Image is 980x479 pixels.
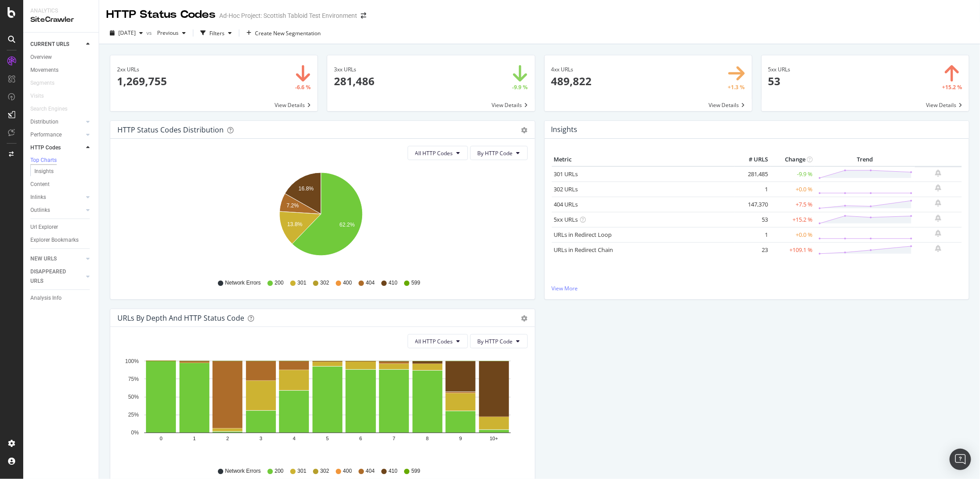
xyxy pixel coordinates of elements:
[415,149,453,157] span: All HTTP Codes
[320,467,329,475] span: 302
[30,156,92,165] a: Top Charts
[255,29,321,37] span: Create New Segmentation
[30,78,63,88] a: Segments
[426,436,429,442] text: 8
[770,153,815,166] th: Change
[275,279,284,287] span: 200
[125,358,139,364] text: 100%
[293,436,296,442] text: 4
[30,267,83,286] a: DISAPPEARED URLS
[297,467,306,475] span: 301
[478,338,513,345] span: By HTTP Code
[30,143,61,153] div: HTTP Codes
[131,430,139,436] text: 0%
[226,436,229,442] text: 2
[935,245,942,252] div: bell-plus
[297,279,306,287] span: 301
[106,26,146,40] button: [DATE]
[30,15,92,25] div: SiteCrawler
[30,206,83,215] a: Outlinks
[30,66,58,75] div: Movements
[30,7,92,15] div: Analytics
[408,146,468,160] button: All HTTP Codes
[30,130,62,140] div: Performance
[554,246,613,254] a: URLs in Redirect Chain
[770,166,815,182] td: -9.9 %
[950,449,971,470] div: Open Intercom Messenger
[935,199,942,206] div: bell-plus
[554,215,578,223] a: 5xx URLs
[490,436,498,442] text: 10+
[320,279,329,287] span: 302
[30,206,50,215] div: Outlinks
[30,40,69,49] div: CURRENT URLS
[734,197,770,212] td: 147,370
[30,267,75,286] div: DISAPPEARED URLS
[30,254,57,264] div: NEW URLS
[470,334,528,348] button: By HTTP Code
[154,29,179,37] span: Previous
[117,355,525,459] svg: A chart.
[287,203,299,209] text: 7.2%
[30,193,83,202] a: Inlinks
[459,436,462,442] text: 9
[770,227,815,242] td: +0.0 %
[734,242,770,257] td: 23
[30,223,92,232] a: Url Explorer
[339,222,354,228] text: 62.2%
[30,117,83,127] a: Distribution
[366,467,375,475] span: 404
[551,124,578,136] h4: Insights
[106,7,216,22] div: HTTP Status Codes
[359,436,362,442] text: 6
[243,26,324,40] button: Create New Segmentation
[30,130,83,140] a: Performance
[770,242,815,257] td: +109.1 %
[343,279,352,287] span: 400
[34,167,54,176] div: Insights
[30,78,54,88] div: Segments
[30,117,58,127] div: Distribution
[30,53,52,62] div: Overview
[770,212,815,227] td: +15.2 %
[299,186,314,192] text: 16.8%
[30,235,92,245] a: Explorer Bookmarks
[30,193,46,202] div: Inlinks
[225,279,261,287] span: Network Errors
[30,104,76,114] a: Search Engines
[30,157,57,164] div: Top Charts
[225,467,261,475] span: Network Errors
[478,149,513,157] span: By HTTP Code
[146,29,154,37] span: vs
[770,197,815,212] td: +7.5 %
[117,314,244,322] div: URLs by Depth and HTTP Status Code
[935,230,942,237] div: bell-plus
[411,279,420,287] span: 599
[552,285,962,292] a: View More
[209,29,225,37] div: Filters
[393,436,396,442] text: 7
[30,40,83,49] a: CURRENT URLS
[193,436,196,442] text: 1
[118,29,136,37] span: 2025 Aug. 26th
[30,254,83,264] a: NEW URLS
[30,180,50,189] div: Content
[30,53,92,62] a: Overview
[30,223,58,232] div: Url Explorer
[388,467,397,475] span: 410
[554,185,578,193] a: 302 URLs
[128,394,139,400] text: 50%
[117,167,525,271] div: A chart.
[30,66,92,75] a: Movements
[366,279,375,287] span: 404
[770,182,815,197] td: +0.0 %
[935,184,942,191] div: bell-plus
[552,153,735,166] th: Metric
[287,221,302,227] text: 13.8%
[521,315,528,322] div: gear
[470,146,528,160] button: By HTTP Code
[554,170,578,178] a: 301 URLs
[30,293,92,303] a: Analysis Info
[275,467,284,475] span: 200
